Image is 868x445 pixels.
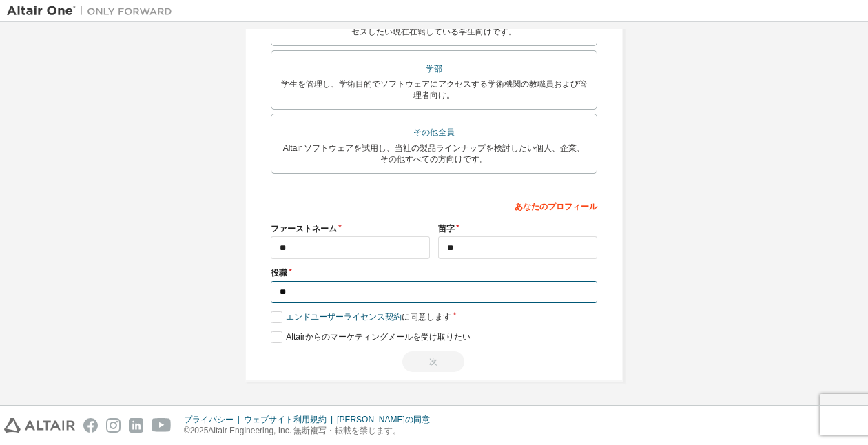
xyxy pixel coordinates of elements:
[106,418,121,433] img: instagram.svg
[413,127,455,137] font: その他全員
[184,415,234,424] font: プライバシー
[83,418,98,433] img: facebook.svg
[402,312,451,322] font: に同意します
[184,426,190,435] font: ©
[129,418,143,433] img: linkedin.svg
[208,426,401,435] font: Altair Engineering, Inc. 無断複写・転載を禁じます。
[515,202,597,211] font: あなたのプロフィール
[7,4,179,18] img: アルタイルワン
[286,332,470,342] font: Altairからのマ​​ーケティングメールを受け取りたい
[271,268,287,278] font: 役職
[4,418,75,433] img: altair_logo.svg
[281,79,587,100] font: 学生を管理し、学術目的でソフトウェアにアクセスする学術機関の教職員および管理者向け。
[438,224,455,234] font: 苗字
[190,426,209,435] font: 2025
[426,64,442,74] font: 学部
[337,415,430,424] font: [PERSON_NAME]の同意
[282,16,587,37] font: 無料の Altair Student Edition バンドルおよびその他のすべての学生リソースにアクセスしたい現在在籍している学生向けです。
[271,351,597,372] div: Read and acccept EULA to continue
[271,224,337,234] font: ファーストネーム
[283,143,586,164] font: Altair ソフトウェアを試用し、当社の製品ラインナップを検討したい個人、企業、その他すべての方向けです。
[244,415,327,424] font: ウェブサイト利用規約
[152,418,172,433] img: youtube.svg
[286,312,402,322] font: エンドユーザーライセンス契約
